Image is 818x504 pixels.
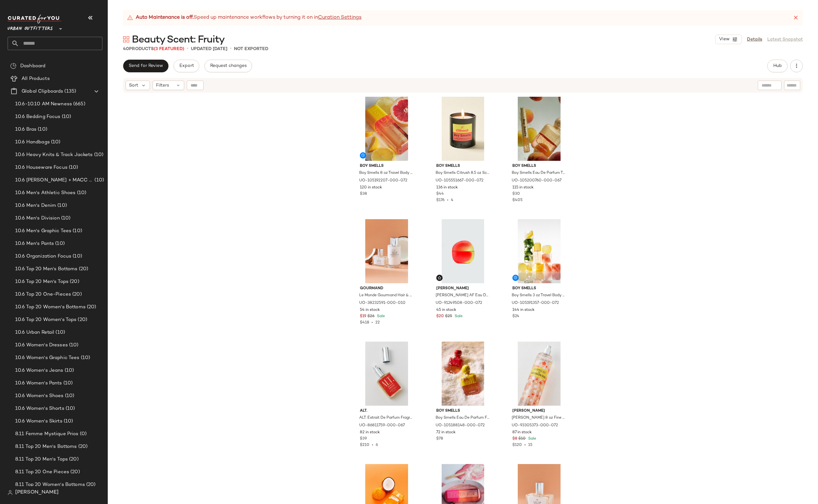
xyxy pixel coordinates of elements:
[512,415,565,421] span: [PERSON_NAME] 8 oz Fine Fragrance Mist in Hyped AF at Urban Outfitters
[129,82,138,89] span: Sort
[15,164,68,171] span: 10.6 Houseware Focus
[15,113,61,121] span: 10.6 Bedding Focus
[436,170,489,176] span: Boy Smells Citrush 8.5 oz Scented Candle in Citrush at Urban Outfitters
[438,276,441,280] img: svg%3e
[512,170,565,176] span: Boy Smells Eau De Parfum Travel Fragrance in Peachy Oudy at Urban Outfitters
[204,60,252,72] button: Request changes
[767,60,788,72] button: Hub
[512,307,535,313] span: 144 in stock
[15,342,68,349] span: 10.6 Women's Dresses
[76,189,87,197] span: (10)
[128,63,163,69] span: Send for Review
[8,490,13,495] img: svg%3e
[360,443,369,447] span: $210
[54,240,65,247] span: (10)
[50,139,61,146] span: (10)
[436,286,490,291] span: [PERSON_NAME]
[512,430,532,435] span: 87 in stock
[15,456,68,463] span: 8.11 Top 20 Men's Tops
[512,185,534,191] span: 115 in stock
[15,215,60,222] span: 10.6 Men's Division
[367,314,374,319] span: $26
[445,314,452,319] span: $25
[63,367,74,374] span: (10)
[355,342,419,406] img: 86811759_067_b
[436,191,444,197] span: $44
[360,430,380,435] span: 82 in stock
[512,293,565,298] span: Boy Smells 3 oz Travel Body Mist in Citrush at Urban Outfitters
[191,46,227,52] p: updated [DATE]
[436,300,482,306] span: UO-91249508-000-072
[518,436,526,442] span: $10
[210,63,247,69] span: Request changes
[360,307,380,313] span: 54 in stock
[360,321,369,325] span: $418
[123,60,168,72] button: Send for Review
[187,45,188,53] span: •
[360,314,366,319] span: $19
[512,443,522,447] span: $120
[376,314,385,318] span: Sale
[522,443,528,447] span: •
[436,178,484,184] span: UO-105551667-000-072
[445,198,451,202] span: •
[15,151,93,159] span: 10.6 Heavy Knits & Track Jackets
[436,430,456,435] span: 72 in stock
[359,170,413,176] span: Boy Smells 8 oz Travel Body Mist in Citrush at Urban Outfitters
[359,300,406,306] span: UO-38232591-000-010
[355,219,419,283] img: 38232591_010_b
[15,278,68,285] span: 10.6 Top 20 Men's Tops
[15,443,77,450] span: 8.11 Top 20 Men's Bottoms
[436,314,444,319] span: $20
[93,177,104,184] span: (10)
[369,443,376,447] span: •
[431,219,495,283] img: 91249508_072_b
[72,101,85,108] span: (665)
[436,307,456,313] span: 45 in stock
[360,185,382,191] span: 120 in stock
[123,46,184,52] div: Products
[15,468,69,476] span: 8.11 Top 20 One Pieces
[453,314,463,318] span: Sale
[56,202,67,209] span: (10)
[15,126,36,133] span: 10.6 Bras
[15,481,85,488] span: 8.11 Top 20 Women's Bottoms
[173,60,199,72] button: Export
[64,405,75,412] span: (10)
[15,380,62,387] span: 10.6 Women's Pants
[436,163,490,169] span: Boy Smells
[360,408,413,414] span: ALT.
[15,101,72,108] span: 10.6-10.10 AM Newness
[507,97,571,161] img: 105200760_067_b
[63,88,76,95] span: (135)
[715,35,742,44] button: View
[359,423,405,429] span: UO-86811759-000-067
[64,392,75,400] span: (10)
[512,314,519,319] span: $24
[431,342,495,406] img: 105188148_072_c
[436,185,458,191] span: 136 in stock
[451,198,453,202] span: 4
[123,36,129,43] img: svg%3e
[15,291,71,298] span: 10.6 Top 20 One-Pieces
[436,408,490,414] span: Boy Smells
[78,265,88,273] span: (20)
[69,468,80,476] span: (20)
[355,97,419,161] img: 105192207_072_b
[318,14,361,22] a: Curation Settings
[8,15,62,23] img: cfy_white_logo.C9jOOHJF.svg
[360,436,367,442] span: $39
[8,22,53,33] span: Urban Outfitters
[512,191,520,197] span: $30
[15,405,64,412] span: 10.6 Women's Shorts
[79,430,87,438] span: (0)
[15,489,59,496] span: [PERSON_NAME]
[369,321,375,325] span: •
[15,367,63,374] span: 10.6 Women's Jeans
[512,408,566,414] span: [PERSON_NAME]
[62,418,73,425] span: (10)
[376,443,378,447] span: 6
[507,342,571,406] img: 93305373_072_b
[773,63,782,69] span: Hub
[71,227,82,235] span: (10)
